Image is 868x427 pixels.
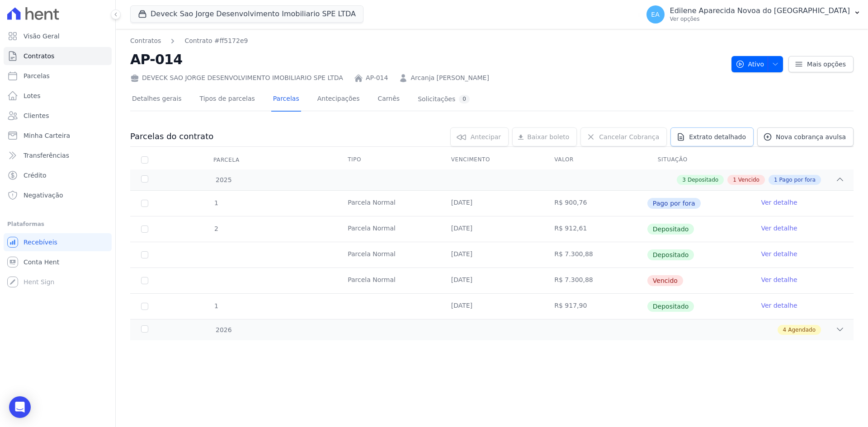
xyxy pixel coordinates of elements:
[337,242,440,267] td: Parcela Normal
[24,171,47,180] span: Crédito
[776,132,846,141] span: Nova cobrança avulsa
[24,52,54,61] span: Contratos
[141,277,148,284] input: default
[4,146,112,164] a: Transferências
[543,191,647,216] td: R$ 900,76
[4,253,112,271] a: Conta Hent
[670,15,850,23] p: Ver opções
[130,36,248,46] nav: Breadcrumb
[543,150,647,169] th: Valor
[130,36,724,46] nav: Breadcrumb
[141,251,148,258] input: Só é possível selecionar pagamentos em aberto
[788,56,854,72] a: Mais opções
[440,242,544,267] td: [DATE]
[459,95,470,103] div: 0
[184,36,248,46] a: Contrato #ff5172e9
[130,88,184,112] a: Detalhes gerais
[670,127,754,146] a: Extrato detalhado
[337,191,440,216] td: Parcela Normal
[647,198,701,209] span: Pago por fora
[647,301,694,312] span: Depositado
[543,294,647,319] td: R$ 917,90
[689,132,746,141] span: Extrato detalhado
[24,111,49,120] span: Clientes
[4,87,112,105] a: Lotes
[337,268,440,293] td: Parcela Normal
[141,303,148,310] input: Só é possível selecionar pagamentos em aberto
[213,199,218,206] span: 1
[4,186,112,204] a: Negativação
[688,176,718,184] span: Depositado
[4,127,112,145] a: Minha Carteira
[24,91,41,100] span: Lotes
[130,73,343,83] div: DEVECK SAO JORGE DESENVOLVIMENTO IMOBILIARIO SPE LTDA
[738,176,759,184] span: Vencido
[774,176,778,184] span: 1
[647,249,694,260] span: Depositado
[416,88,472,112] a: Solicitações0
[24,32,60,41] span: Visão Geral
[757,127,854,146] a: Nova cobrança avulsa
[761,249,797,258] a: Ver detalhe
[271,88,301,112] a: Parcelas
[366,73,388,83] a: AP-014
[761,301,797,310] a: Ver detalhe
[807,60,846,69] span: Mais opções
[651,11,659,18] span: EA
[440,268,544,293] td: [DATE]
[670,6,850,15] p: Edilene Aparecida Novoa do [GEOGRAPHIC_DATA]
[736,56,764,72] span: Ativo
[24,238,57,247] span: Recebíveis
[440,191,544,216] td: [DATE]
[733,176,736,184] span: 1
[130,5,363,23] button: Deveck Sao Jorge Desenvolvimento Imobiliario SPE LTDA
[337,150,440,169] th: Tipo
[24,131,70,140] span: Minha Carteira
[4,47,112,65] a: Contratos
[761,275,797,284] a: Ver detalhe
[639,2,868,27] button: EA Edilene Aparecida Novoa do [GEOGRAPHIC_DATA] Ver opções
[213,225,218,232] span: 2
[7,219,108,230] div: Plataformas
[316,88,362,112] a: Antecipações
[24,258,59,267] span: Conta Hent
[440,294,544,319] td: [DATE]
[783,326,787,334] span: 4
[130,49,724,70] h2: AP-014
[647,275,683,286] span: Vencido
[761,224,797,233] a: Ver detalhe
[647,224,694,235] span: Depositado
[141,200,148,207] input: Só é possível selecionar pagamentos em aberto
[376,88,401,112] a: Carnês
[4,27,112,45] a: Visão Geral
[141,225,148,233] input: Só é possível selecionar pagamentos em aberto
[418,95,470,103] div: Solicitações
[731,56,783,72] button: Ativo
[788,326,816,334] span: Agendado
[24,71,50,80] span: Parcelas
[24,191,63,200] span: Negativação
[24,151,69,160] span: Transferências
[440,150,544,169] th: Vencimento
[779,176,816,184] span: Pago por fora
[130,131,213,142] h3: Parcelas do contrato
[761,198,797,207] a: Ver detalhe
[4,166,112,184] a: Crédito
[410,73,489,83] a: Arcanja [PERSON_NAME]
[543,216,647,242] td: R$ 912,61
[203,151,250,169] div: Parcela
[682,176,686,184] span: 3
[213,302,218,310] span: 1
[4,233,112,251] a: Recebíveis
[4,107,112,125] a: Clientes
[9,396,31,418] div: Open Intercom Messenger
[543,242,647,267] td: R$ 7.300,88
[130,36,161,46] a: Contratos
[198,88,257,112] a: Tipos de parcelas
[647,150,750,169] th: Situação
[543,268,647,293] td: R$ 7.300,88
[337,216,440,242] td: Parcela Normal
[4,67,112,85] a: Parcelas
[440,216,544,242] td: [DATE]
